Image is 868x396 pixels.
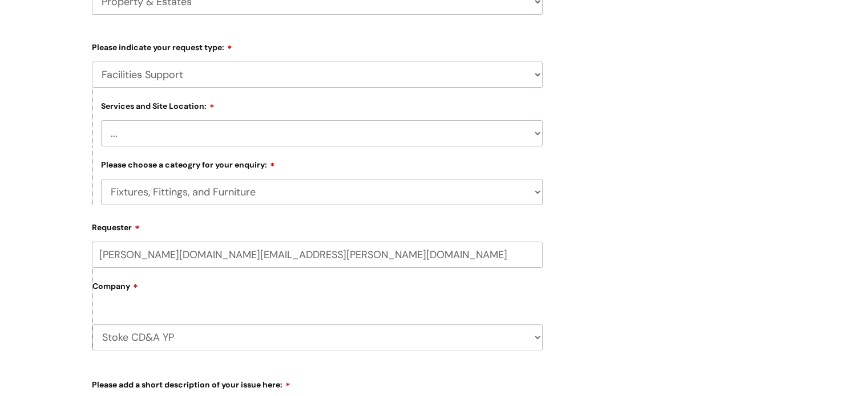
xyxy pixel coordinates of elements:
label: Requester [92,219,543,232]
input: Email [92,242,543,268]
label: Company [92,277,543,303]
label: Services and Site Location: [101,100,215,111]
label: Please add a short description of your issue here: [92,376,543,390]
label: Please indicate your request type: [92,39,543,52]
label: Please choose a cateogry for your enquiry: [101,158,275,170]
